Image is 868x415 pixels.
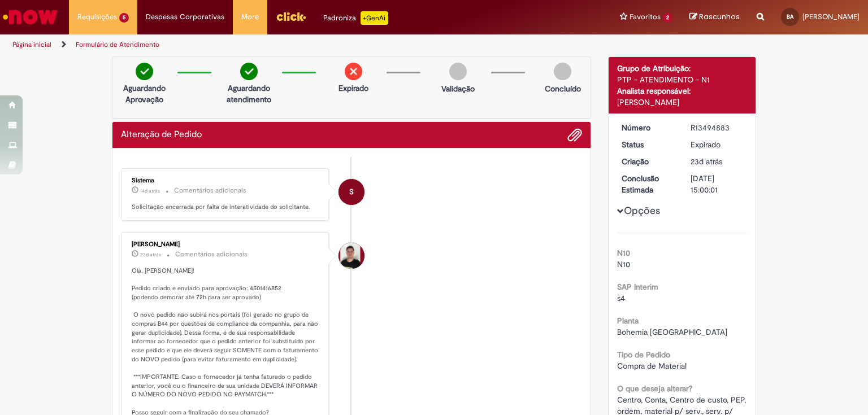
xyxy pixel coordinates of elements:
span: 5 [119,13,129,23]
div: [PERSON_NAME] [132,241,320,248]
time: 08/09/2025 12:00:52 [691,156,722,167]
img: img-circle-grey.png [554,63,571,80]
p: +GenAi [361,11,388,25]
p: Solicitação encerrada por falta de interatividade do solicitante. [132,203,320,212]
a: Rascunhos [689,12,740,23]
img: ServiceNow [1,6,59,28]
span: Bohemia [GEOGRAPHIC_DATA] [617,327,727,337]
span: Rascunhos [699,11,740,22]
div: Expirado [691,139,743,150]
time: 17/09/2025 13:43:31 [140,187,160,194]
b: SAP Interim [617,282,658,292]
span: Requisições [77,11,117,23]
small: Comentários adicionais [174,186,246,195]
img: remove.png [345,63,362,80]
span: 14d atrás [140,187,160,194]
a: Página inicial [12,40,51,49]
p: Aguardando atendimento [222,82,276,105]
div: Matheus Henrique Drudi [338,243,364,269]
span: 23d atrás [691,156,722,167]
div: R13494883 [691,122,743,133]
dt: Criação [613,156,683,167]
time: 08/09/2025 16:43:31 [140,251,161,258]
img: click_logo_yellow_360x200.png [276,8,306,25]
span: s4 [617,293,625,303]
div: [DATE] 15:00:01 [691,173,743,195]
b: Planta [617,316,639,326]
span: [PERSON_NAME] [802,12,860,21]
span: Despesas Corporativas [146,11,224,23]
div: PTP - ATENDIMENTO - N1 [617,74,748,85]
div: 08/09/2025 12:00:52 [691,156,743,167]
p: Validação [441,83,475,94]
dt: Número [613,122,683,133]
p: Expirado [338,82,368,94]
div: System [338,179,364,205]
small: Comentários adicionais [175,250,248,259]
img: check-circle-green.png [240,63,258,80]
img: img-circle-grey.png [449,63,467,80]
dt: Status [613,139,683,150]
span: Compra de Material [617,361,687,371]
p: Concluído [545,83,581,94]
div: Analista responsável: [617,85,748,97]
b: Tipo de Pedido [617,350,670,360]
span: More [241,11,259,23]
p: Aguardando Aprovação [117,82,172,105]
span: BA [787,13,793,20]
button: Adicionar anexos [567,128,582,142]
div: Sistema [132,177,320,184]
span: N10 [617,259,630,269]
span: Favoritos [630,11,661,23]
span: 2 [663,13,672,23]
span: S [349,178,354,206]
dt: Conclusão Estimada [613,173,683,195]
div: Padroniza [323,11,388,25]
h2: Alteração de Pedido Histórico de tíquete [121,130,202,140]
div: Grupo de Atribuição: [617,63,748,74]
b: N10 [617,248,630,258]
a: Formulário de Atendimento [76,40,159,49]
span: 23d atrás [140,251,161,258]
b: O que deseja alterar? [617,383,692,394]
img: check-circle-green.png [136,63,153,80]
ul: Trilhas de página [8,34,570,55]
div: [PERSON_NAME] [617,97,748,108]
